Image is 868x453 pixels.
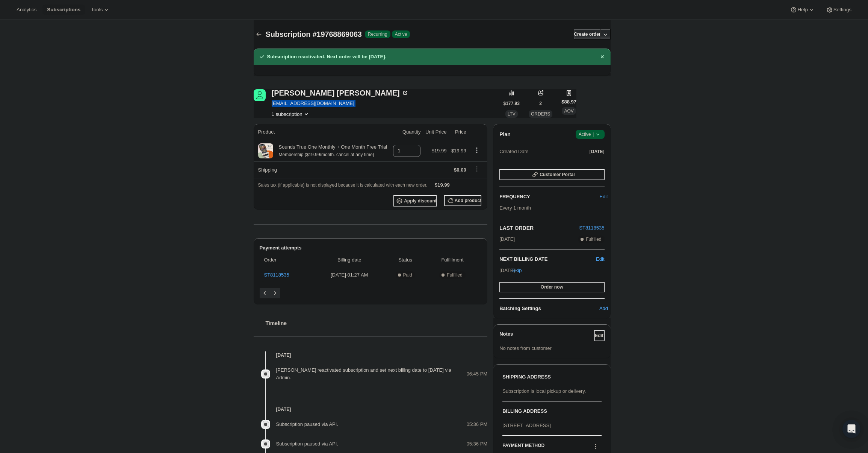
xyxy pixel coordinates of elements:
[254,29,264,40] button: Subscriptions
[504,100,520,106] span: $177.93
[272,100,409,107] span: [EMAIL_ADDRESS][DOMAIN_NAME]
[540,172,575,178] span: Customer Portal
[273,143,387,158] div: Sounds True One Monthly + One Month Free Trial
[797,7,808,13] span: Help
[599,303,609,315] button: Add
[599,191,609,203] button: Edit
[254,161,391,178] th: Shipping
[512,265,522,277] button: Skip
[467,440,488,448] span: 05:36 PM
[467,421,488,428] span: 05:36 PM
[499,305,603,312] h6: Batching Settings
[499,345,552,351] span: No notes from customer
[403,272,412,278] span: Paid
[561,98,576,106] span: $88.97
[502,442,544,453] h3: PAYMENT METHOD
[499,255,596,263] h2: NEXT BILLING DATE
[444,195,481,206] button: Add product
[502,388,586,394] span: Subscription is local pickup or delivery.
[391,124,423,140] th: Quantity
[541,284,563,290] span: Order now
[17,7,36,13] span: Analytics
[502,373,601,381] h3: SHIPPING ADDRESS
[91,7,103,13] span: Tools
[785,5,820,15] button: Help
[502,423,551,428] span: [STREET_ADDRESS]
[499,330,594,341] h3: Notes
[471,165,483,173] button: Shipping actions
[393,195,437,207] button: Apply discount
[531,111,550,117] span: ORDERS
[499,224,579,232] h2: LAST ORDER
[594,330,605,341] button: Edit
[564,108,573,114] span: AOV
[499,193,603,201] h2: FREQUENCY
[276,441,339,447] span: Subscription paused via API.
[597,52,608,62] button: Dismiss notification
[833,7,851,13] span: Settings
[842,420,860,438] div: Open Intercom Messenger
[435,182,450,188] span: $19.99
[264,272,289,278] a: ST8118535
[447,272,462,278] span: Fulfilled
[254,89,266,101] span: Lisa Davison
[595,333,603,339] span: Edit
[512,267,522,274] span: Skip
[593,131,594,137] span: |
[316,256,383,264] span: Billing date
[449,124,468,140] th: Price
[502,407,601,415] h3: BILLING ADDRESS
[471,146,483,154] button: Product actions
[539,100,542,106] span: 2
[266,30,362,38] span: Subscription #19768869063
[42,5,85,15] button: Subscriptions
[316,271,383,279] span: [DATE] · 01:27 AM
[387,256,423,264] span: Status
[586,236,601,242] span: Fulfilled
[590,149,605,155] span: [DATE]
[254,124,391,140] th: Product
[428,256,477,264] span: Fulfillment
[258,143,273,158] img: product img
[499,148,528,155] span: Created Date
[279,152,374,157] small: Membership ($19.99/month. cancel at any time)
[499,169,604,180] button: Customer Portal
[267,53,387,61] h2: Subscription reactivated. Next order will be [DATE].
[579,224,604,232] button: ST8118535
[454,167,466,173] span: $0.00
[499,205,531,211] span: Every 1 month
[368,31,387,37] span: Recurring
[276,421,339,427] span: Subscription paused via API.
[260,288,482,298] nav: Pagination
[535,98,546,109] button: 2
[499,268,518,273] span: [DATE] ·
[821,5,856,15] button: Settings
[254,351,488,359] h4: [DATE]
[596,255,604,263] button: Edit
[499,282,604,292] button: Order now
[499,236,515,243] span: [DATE]
[455,198,481,204] span: Add product
[12,5,41,15] button: Analytics
[432,148,447,154] span: $19.99
[579,131,602,138] span: Active
[266,319,488,327] h2: Timeline
[590,146,605,157] button: [DATE]
[395,31,407,37] span: Active
[423,124,449,140] th: Unit Price
[404,198,437,204] span: Apply discount
[504,98,520,109] button: $177.93
[599,305,608,312] span: Add
[574,29,600,40] button: Create order
[254,406,488,413] h4: [DATE]
[260,244,482,252] h2: Payment attempts
[451,148,466,154] span: $19.99
[272,110,310,118] button: Product actions
[574,31,600,37] span: Create order
[258,182,428,188] span: Sales tax (if applicable) is not displayed because it is calculated with each new order.
[579,225,604,231] span: ST8118535
[276,367,452,380] span: [PERSON_NAME] reactivated subscription and set next billing date to [DATE] via Admin.
[272,89,409,97] div: [PERSON_NAME] [PERSON_NAME]
[467,370,488,378] span: 06:45 PM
